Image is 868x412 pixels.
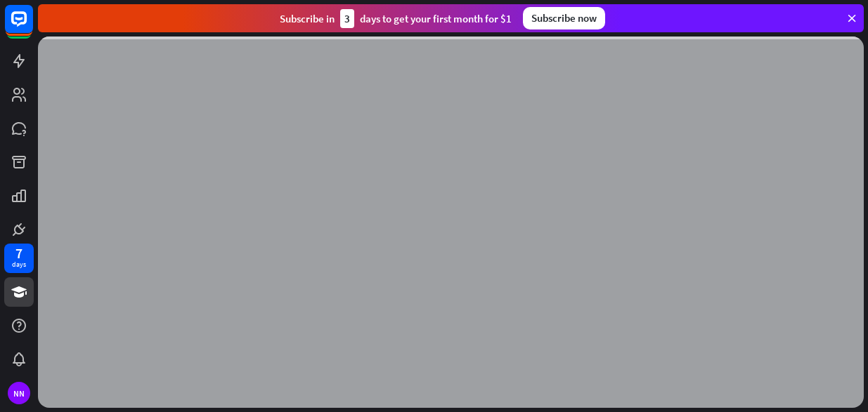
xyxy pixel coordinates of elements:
[4,244,34,273] a: 7 days
[12,260,26,270] div: days
[280,9,512,28] div: Subscribe in days to get your first month for $1
[340,9,354,28] div: 3
[8,382,30,404] div: NN
[523,7,605,29] div: Subscribe now
[15,247,22,260] div: 7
